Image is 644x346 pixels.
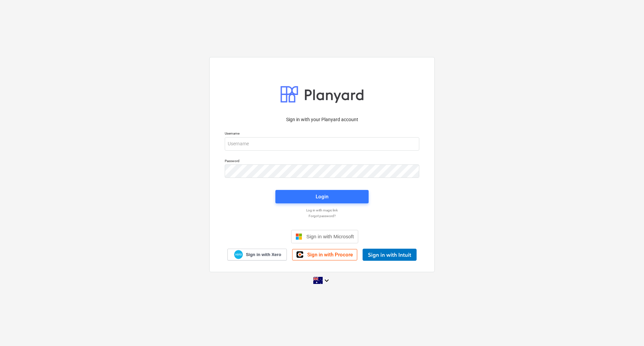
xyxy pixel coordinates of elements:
a: Forgot password? [221,214,423,218]
input: Username [225,137,419,151]
img: Xero logo [234,250,243,259]
a: Sign in with Procore [292,249,357,260]
p: Password [225,159,419,164]
a: Log in with magic link [221,208,423,212]
span: Sign in with Xero [246,252,281,258]
p: Username [225,131,419,137]
a: Sign in with Xero [227,249,287,260]
span: Sign in with Microsoft [306,234,354,239]
span: Sign in with Procore [307,252,353,258]
div: Login [316,192,328,201]
img: Microsoft logo [296,233,302,240]
i: keyboard_arrow_down [323,277,331,285]
p: Sign in with your Planyard account [225,116,419,123]
button: Login [275,190,369,203]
